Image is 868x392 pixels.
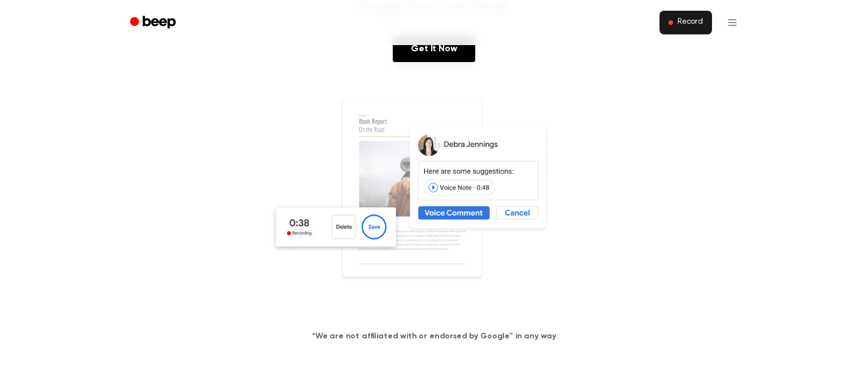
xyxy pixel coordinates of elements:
[393,36,475,62] a: Get It Now
[678,17,703,28] span: Record
[719,9,746,36] button: Open menu
[14,331,854,342] h4: *We are not affiliated with or endorsed by Google™ in any way
[659,11,712,34] button: Record
[122,12,186,34] a: Beep
[270,96,598,312] img: Voice Comments on Docs and Recording Widget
